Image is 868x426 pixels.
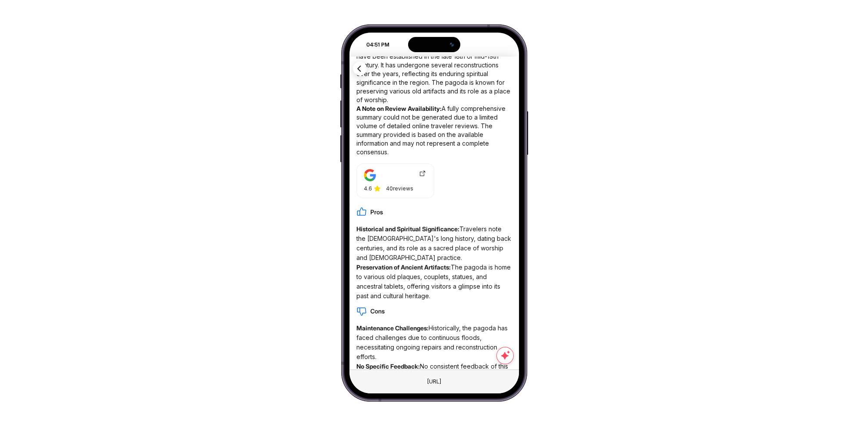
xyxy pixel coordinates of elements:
strong: Maintenance Challenges: [356,324,429,332]
li: Historically, the pagoda has faced challenges due to continuous floods, necessitating ongoing rep... [356,323,512,362]
div: cons [356,306,512,316]
strong: Historical and Spiritual Significance: [356,225,459,233]
strong: A Note on Review Availability: [356,105,442,112]
img: google [364,169,376,181]
li: No consistent feedback of this type was found in the available traveler reviews. [356,362,512,381]
div: pros [356,207,512,217]
p: A fully comprehensive summary could not be generated due to a limited volume of detailed online t... [356,104,512,156]
div: 04:51 PM [350,41,394,49]
li: The pagoda is home to various old plaques, couplets, statues, and ancestral tablets, offering vis... [356,263,512,301]
strong: Preservation of Ancient Artifacts: [356,263,451,271]
p: [PERSON_NAME][GEOGRAPHIC_DATA] ([GEOGRAPHIC_DATA][PERSON_NAME]) in [PERSON_NAME] is an ancient [D... [356,17,512,104]
div: This is a fake element. To change the URL just use the Browser text field on the top. [420,376,448,387]
span: 4.6 [364,185,372,193]
div: 40 reviews [386,185,413,193]
strong: No Specific Feedback: [356,363,420,370]
li: Travelers note the [DEMOGRAPHIC_DATA]'s long history, dating back centuries, and its role as a sa... [356,224,512,263]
